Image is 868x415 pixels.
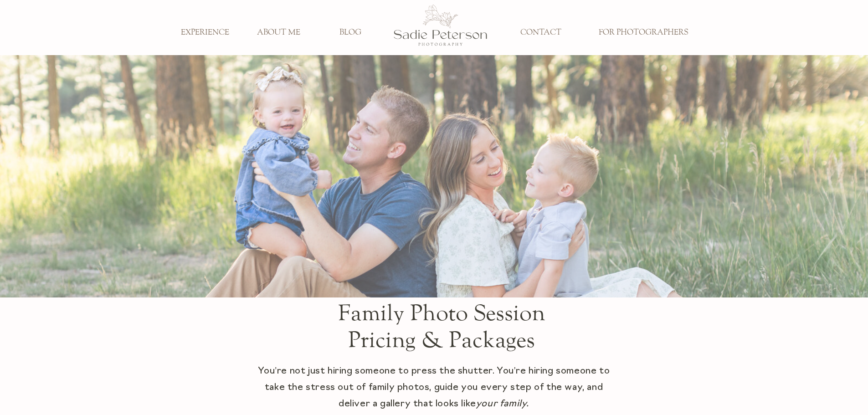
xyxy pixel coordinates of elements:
[592,28,695,38] a: FOR PHOTOGRAPHERS
[320,28,380,38] a: BLOG
[511,28,571,38] a: CONTACT
[249,28,309,38] a: ABOUT ME
[326,300,558,318] h1: Family Photo Session Pricing & Packages
[175,28,235,38] a: EXPERIENCE
[476,400,529,409] i: your family.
